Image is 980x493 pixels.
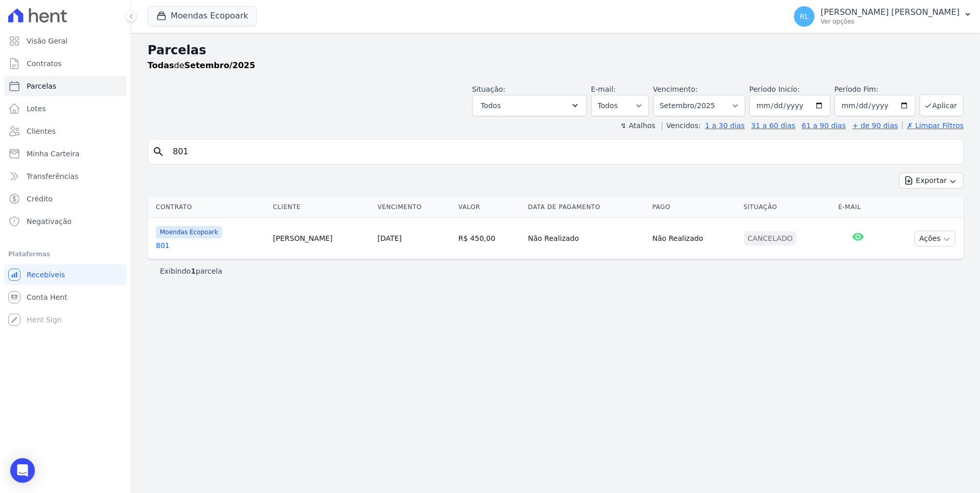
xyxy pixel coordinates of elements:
button: Aplicar [920,94,964,116]
a: Conta Hent [4,287,127,307]
a: ✗ Limpar Filtros [902,121,964,130]
div: Cancelado [744,231,797,245]
span: Todos [481,99,501,112]
th: E-mail [834,197,882,218]
span: Visão Geral [27,36,68,46]
label: Situação: [472,85,505,93]
th: Situação [740,197,834,218]
a: Clientes [4,121,127,141]
th: Valor [454,197,524,218]
span: Minha Carteira [27,149,79,159]
label: Período Inicío: [749,85,800,93]
p: Exibindo parcela [160,266,222,276]
h2: Parcelas [148,41,964,59]
span: Clientes [27,126,55,136]
a: 61 a 90 dias [802,121,846,130]
a: Parcelas [4,76,127,96]
b: 1 [191,267,196,275]
p: [PERSON_NAME] [PERSON_NAME] [821,7,959,17]
div: Plataformas [8,248,122,260]
label: Vencimento: [653,85,698,93]
span: Negativação [27,216,72,227]
label: Vencidos: [662,121,701,130]
span: Lotes [27,104,46,114]
a: Recebíveis [4,264,127,285]
label: E-mail: [591,85,616,93]
input: Buscar por nome do lote ou do cliente [167,141,959,162]
button: Ações [914,231,955,246]
td: Não Realizado [524,218,648,259]
a: Negativação [4,211,127,232]
span: RL [800,13,809,20]
span: Crédito [27,194,53,204]
a: [DATE] [377,234,401,242]
p: Ver opções [821,17,959,26]
th: Data de Pagamento [524,197,648,218]
label: ↯ Atalhos [620,121,655,130]
span: Transferências [27,171,78,181]
a: Visão Geral [4,31,127,51]
span: Parcelas [27,81,56,91]
a: Minha Carteira [4,143,127,164]
button: Moendas Ecopoark [148,6,257,26]
i: search [152,146,165,158]
button: Todos [472,95,587,116]
label: Período Fim: [834,84,915,95]
button: RL [PERSON_NAME] [PERSON_NAME] Ver opções [786,2,980,31]
th: Cliente [269,197,374,218]
a: Contratos [4,53,127,74]
a: Crédito [4,189,127,209]
span: Recebíveis [27,270,65,280]
a: Transferências [4,166,127,187]
th: Contrato [148,197,269,218]
div: Open Intercom Messenger [10,458,35,483]
a: + de 90 dias [852,121,898,130]
button: Exportar [899,173,964,189]
a: 1 a 30 dias [705,121,745,130]
p: de [148,59,255,72]
th: Pago [648,197,739,218]
td: R$ 450,00 [454,218,524,259]
td: Não Realizado [648,218,739,259]
strong: Setembro/2025 [185,60,255,70]
span: Conta Hent [27,292,67,302]
td: [PERSON_NAME] [269,218,374,259]
span: Contratos [27,58,62,69]
span: Moendas Ecopoark [156,226,222,238]
a: 801 [156,240,265,251]
a: 31 a 60 dias [751,121,795,130]
strong: Todas [148,60,174,70]
th: Vencimento [373,197,454,218]
a: Lotes [4,98,127,119]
